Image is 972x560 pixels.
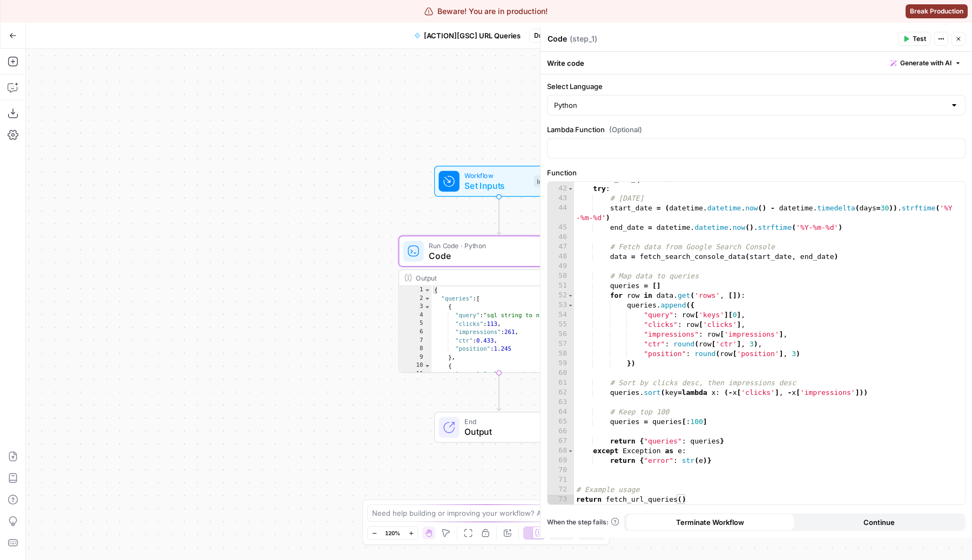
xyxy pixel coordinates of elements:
button: Draft [529,29,565,43]
div: 58 [548,349,574,359]
div: 52 [548,291,574,301]
div: 53 [548,301,574,310]
span: 120% [385,529,400,537]
div: 6 [399,328,431,337]
span: Output [464,425,552,438]
div: 10 [399,362,431,371]
div: 9 [399,353,431,362]
div: 2 [399,295,431,303]
label: Lambda Function [547,124,966,135]
g: Edge from start to step_1 [497,197,501,235]
span: Toggle code folding, rows 2 through 703 [424,295,431,303]
div: 45 [548,223,574,233]
div: 11 [399,370,431,379]
div: 59 [548,359,574,368]
div: 1 [399,286,431,295]
div: Inputs [534,175,558,187]
div: 43 [548,194,574,203]
span: Toggle code folding, rows 53 through 59 [568,301,573,310]
span: Test [913,34,926,44]
div: 63 [548,398,574,407]
label: Select Language [547,81,966,92]
button: [ACTION][GSC] URL Queries [408,27,527,44]
a: When the step fails: [547,517,619,527]
span: Draft [534,31,550,40]
div: Output [416,272,579,283]
div: 5 [399,320,431,329]
div: Beware! You are in production! [424,6,548,17]
div: 7 [399,337,431,345]
button: Generate with AI [886,56,966,70]
button: Continue [795,514,964,531]
div: 61 [548,378,574,388]
span: Break Production [910,6,963,16]
g: Edge from step_1 to end [497,373,501,411]
span: ( step_1 ) [570,33,597,44]
textarea: Code [548,33,567,44]
button: Test [898,32,931,46]
button: Break Production [906,4,968,18]
span: Terminate Workflow [676,517,744,528]
div: 56 [548,330,574,339]
div: Run Code · PythonCodeStep 1Output{ "queries":[ { "query":"sql string to number", "clicks":113, "i... [399,236,599,373]
span: Toggle code folding, rows 1 through 704 [424,286,431,295]
span: Set Inputs [464,179,529,192]
input: Python [554,100,946,111]
span: (Optional) [609,124,642,135]
div: 64 [548,407,574,417]
div: 42 [548,184,574,194]
div: 49 [548,262,574,271]
span: Toggle code folding, rows 52 through 59 [568,291,573,301]
span: Generate with AI [900,58,951,68]
div: 72 [548,485,574,495]
div: 44 [548,203,574,223]
div: 3 [399,303,431,312]
span: Workflow [464,170,529,181]
span: Toggle code folding, rows 10 through 16 [424,362,431,371]
div: 62 [548,388,574,398]
div: Write code [541,52,972,74]
span: Code [429,249,565,262]
div: 65 [548,417,574,427]
div: 48 [548,252,574,262]
div: WorkflowSet InputsInputs [399,166,599,197]
label: Function [547,167,966,178]
div: 73 [548,495,574,504]
div: 47 [548,242,574,252]
span: Continue [863,517,895,528]
div: 66 [548,427,574,436]
div: 50 [548,271,574,281]
div: 67 [548,436,574,446]
span: End [464,416,552,427]
div: 70 [548,466,574,475]
span: Toggle code folding, rows 3 through 9 [424,303,431,312]
span: Toggle code folding, rows 68 through 69 [568,446,573,456]
div: EndOutput [399,412,599,443]
div: 8 [399,345,431,354]
span: [ACTION][GSC] URL Queries [424,30,521,41]
div: 4 [399,311,431,320]
span: Run Code · Python [429,240,565,250]
span: Toggle code folding, rows 42 through 67 [568,184,573,194]
div: 71 [548,475,574,485]
div: 51 [548,281,574,291]
div: 68 [548,446,574,456]
div: 57 [548,339,574,349]
div: 60 [548,368,574,378]
div: 46 [548,233,574,242]
div: 69 [548,456,574,466]
div: 54 [548,310,574,320]
div: 55 [548,320,574,330]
